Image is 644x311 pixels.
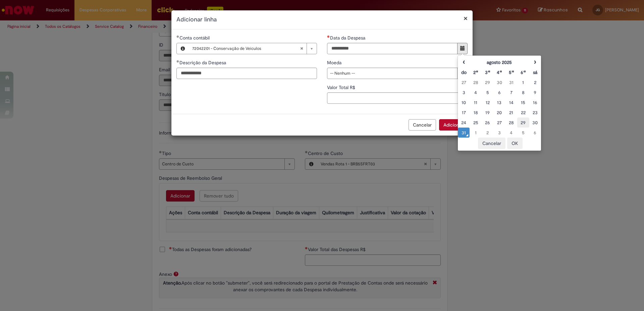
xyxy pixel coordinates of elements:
span: Necessários [327,35,330,38]
div: 10 August 2025 Sunday [460,99,468,106]
div: 01 August 2025 Friday [519,79,527,86]
span: Data da Despesa [330,35,367,41]
div: 19 August 2025 Tuesday [483,109,492,116]
th: Próximo mês [529,57,541,67]
span: Descrição da Despesa [179,60,227,66]
div: 02 August 2025 Saturday [531,79,539,86]
div: 26 August 2025 Tuesday [483,119,492,126]
th: Quarta-feira [493,67,505,77]
div: 07 August 2025 Thursday [507,89,516,96]
div: 04 August 2025 Monday [471,89,480,96]
abbr: Limpar campo Conta contábil [297,43,307,54]
th: Domingo [458,67,470,77]
span: 72042201 - Conservação de Veiculos [192,43,300,54]
div: 17 August 2025 Sunday [460,109,468,116]
div: 29 August 2025 Friday [519,119,527,126]
span: Moeda [327,60,343,66]
div: 25 August 2025 Monday [471,119,480,126]
div: 04 September 2025 Thursday [507,129,516,136]
th: Sábado [529,67,541,77]
div: 16 August 2025 Saturday [531,99,539,106]
div: 01 September 2025 Monday [471,129,480,136]
div: 08 August 2025 Friday [519,89,527,96]
span: Valor Total R$ [327,84,357,90]
div: 05 September 2025 Friday [519,129,527,136]
div: 29 July 2025 Tuesday [483,79,492,86]
div: 13 August 2025 Wednesday [495,99,503,106]
span: Obrigatório Preenchido [176,60,179,63]
div: 23 August 2025 Saturday [531,109,539,116]
div: 27 August 2025 Wednesday [495,119,503,126]
input: Data da Despesa [327,43,458,54]
div: 30 July 2025 Wednesday [495,79,503,86]
div: O seletor de data foi aberto.31 August 2025 Sunday [460,129,468,136]
div: 31 July 2025 Thursday [507,79,516,86]
div: 20 August 2025 Wednesday [495,109,503,116]
div: 12 August 2025 Tuesday [483,99,492,106]
input: Descrição da Despesa [176,68,317,79]
div: 15 August 2025 Friday [519,99,527,106]
div: 03 August 2025 Sunday [460,89,468,96]
button: Fechar modal [464,15,468,22]
div: 14 August 2025 Thursday [507,99,516,106]
th: Mês anterior [458,57,470,67]
button: Conta contábil, Visualizar este registro 72042201 - Conservação de Veiculos [177,43,189,54]
div: 28 August 2025 Thursday [507,119,516,126]
div: 02 September 2025 Tuesday [483,129,492,136]
span: Obrigatório Preenchido [176,35,179,38]
div: 06 September 2025 Saturday [531,129,539,136]
span: -- Nenhum -- [330,68,454,79]
div: 09 August 2025 Saturday [531,89,539,96]
a: 72042201 - Conservação de VeiculosLimpar campo Conta contábil [189,43,317,54]
div: Escolher data [458,55,541,151]
div: 11 August 2025 Monday [471,99,480,106]
button: Adicionar [439,119,468,131]
th: Terça-feira [482,67,493,77]
button: OK [507,138,523,149]
div: 05 August 2025 Tuesday [483,89,492,96]
div: 30 August 2025 Saturday [531,119,539,126]
div: 28 July 2025 Monday [471,79,480,86]
button: Cancelar [409,119,436,131]
div: 22 August 2025 Friday [519,109,527,116]
h2: Adicionar linha [176,15,468,24]
th: Sexta-feira [517,67,529,77]
th: Segunda-feira [470,67,481,77]
th: agosto 2025. Alternar mês [470,57,529,67]
th: Quinta-feira [505,67,517,77]
div: 21 August 2025 Thursday [507,109,516,116]
input: Valor Total R$ [327,92,468,104]
div: 18 August 2025 Monday [471,109,480,116]
span: Necessários - Conta contábil [179,35,211,41]
div: 06 August 2025 Wednesday [495,89,503,96]
button: Cancelar [478,138,505,149]
div: 27 July 2025 Sunday [460,79,468,86]
button: Mostrar calendário para Data da Despesa [457,43,468,54]
div: 03 September 2025 Wednesday [495,129,503,136]
div: 24 August 2025 Sunday [460,119,468,126]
